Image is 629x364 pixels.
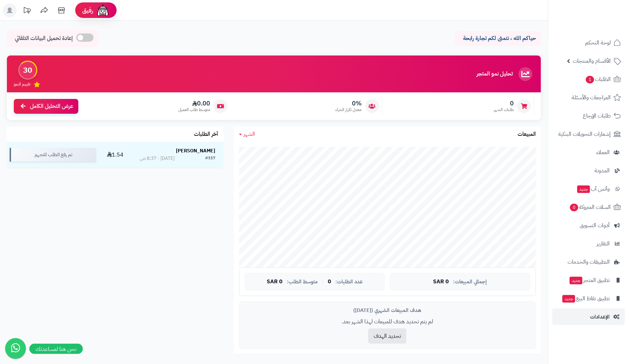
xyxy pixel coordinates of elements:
[573,56,611,66] span: الأقسام والمنتجات
[552,272,625,289] a: تطبيق المتجرجديد
[460,34,536,42] p: حياكم الله ، نتمنى لكم تجارة رابحة
[494,100,514,107] span: 0
[335,279,363,285] span: عدد الطلبات:
[552,235,625,252] a: التقارير
[239,130,255,138] a: الشهر
[552,126,625,142] a: إشعارات التحويلات البنكية
[178,100,210,107] span: 0.00
[267,279,283,285] span: 0 SAR
[140,155,175,162] div: [DATE] - 8:37 ص
[552,181,625,197] a: وآتس آبجديد
[597,239,610,249] span: التقارير
[176,147,216,154] strong: [PERSON_NAME]
[14,81,30,87] span: تقييم النمو
[570,277,582,284] span: جديد
[244,130,255,138] span: الشهر
[552,217,625,234] a: أدوات التسويق
[552,144,625,161] a: العملاء
[552,34,625,51] a: لوحة التحكم
[562,294,610,303] span: تطبيق نقاط البيع
[10,148,96,162] div: تم رفع الطلب للتجهيز
[568,257,610,267] span: التطبيقات والخدمات
[82,6,93,14] span: رفيق
[552,290,625,307] a: تطبيق نقاط البيعجديد
[570,204,578,211] span: 0
[582,19,622,34] img: logo-2.png
[552,162,625,179] a: المدونة
[590,312,610,322] span: الإعدادات
[569,202,611,212] span: السلات المتروكة
[577,184,610,194] span: وآتس آب
[577,185,590,193] span: جديد
[287,279,318,285] span: متوسط الطلب:
[328,279,331,285] span: 0
[178,107,210,113] span: متوسط طلب العميل
[552,71,625,88] a: الطلبات1
[586,76,594,83] span: 1
[99,142,132,168] td: 1.54
[518,131,536,138] h3: المبيعات
[96,3,110,17] img: ai-face.png
[552,309,625,325] a: الإعدادات
[558,129,611,139] span: إشعارات التحويلات البنكية
[30,102,73,110] span: عرض التحليل الكامل
[583,111,611,121] span: طلبات الإرجاع
[206,155,216,162] div: #117
[562,295,575,303] span: جديد
[572,93,611,102] span: المراجعات والأسئلة
[552,89,625,106] a: المراجعات والأسئلة
[596,148,610,157] span: العملاء
[453,279,487,285] span: إجمالي المبيعات:
[585,74,611,84] span: الطلبات
[552,108,625,124] a: طلبات الإرجاع
[368,328,406,344] button: تحديد الهدف
[494,107,514,113] span: طلبات الشهر
[585,38,611,48] span: لوحة التحكم
[194,131,218,138] h3: آخر الطلبات
[336,107,362,113] span: معدل تكرار الشراء
[569,275,610,285] span: تطبيق المتجر
[14,99,78,114] a: عرض التحليل الكامل
[594,166,610,175] span: المدونة
[245,307,530,314] div: هدف المبيعات الشهري ([DATE])
[322,279,324,284] span: |
[476,71,513,77] h3: تحليل نمو المتجر
[336,100,362,107] span: 0%
[580,221,610,230] span: أدوات التسويق
[552,254,625,270] a: التطبيقات والخدمات
[433,279,449,285] span: 0 SAR
[552,199,625,215] a: السلات المتروكة0
[18,3,36,19] a: تحديثات المنصة
[245,318,530,326] p: لم يتم تحديد هدف للمبيعات لهذا الشهر بعد.
[15,34,73,42] span: إعادة تحميل البيانات التلقائي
